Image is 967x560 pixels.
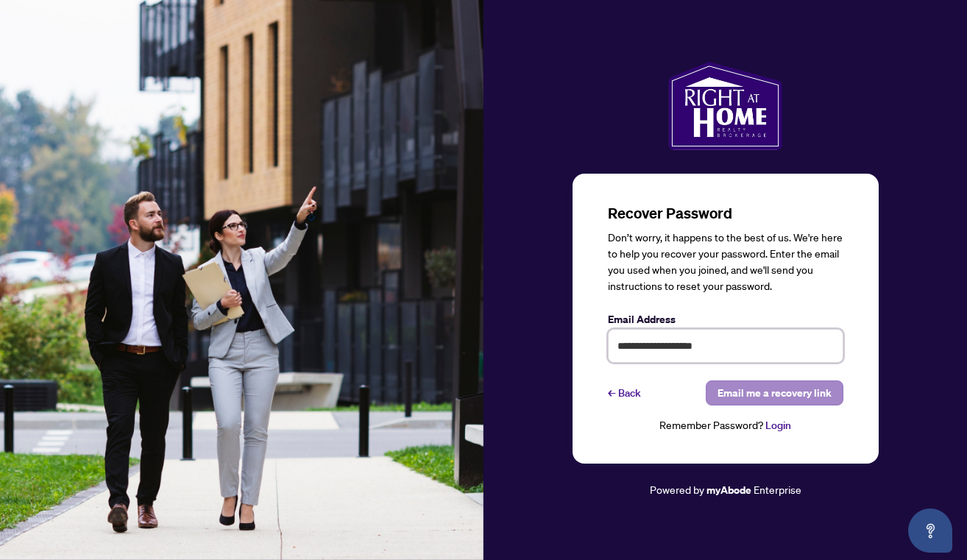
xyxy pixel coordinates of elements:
[608,311,843,327] label: Email Address
[908,508,952,553] button: Open asap
[650,483,704,496] span: Powered by
[608,203,843,224] h3: Recover Password
[608,230,843,294] div: Don’t worry, it happens to the best of us. We're here to help you recover your password. Enter th...
[608,417,843,434] div: Remember Password?
[706,482,751,498] a: myAbode
[765,419,791,432] a: Login
[608,385,615,401] span: ←
[668,62,782,150] img: ma-logo
[754,483,801,496] span: Enterprise
[706,380,843,405] button: Email me a recovery link
[608,380,641,405] a: ←Back
[718,381,832,405] span: Email me a recovery link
